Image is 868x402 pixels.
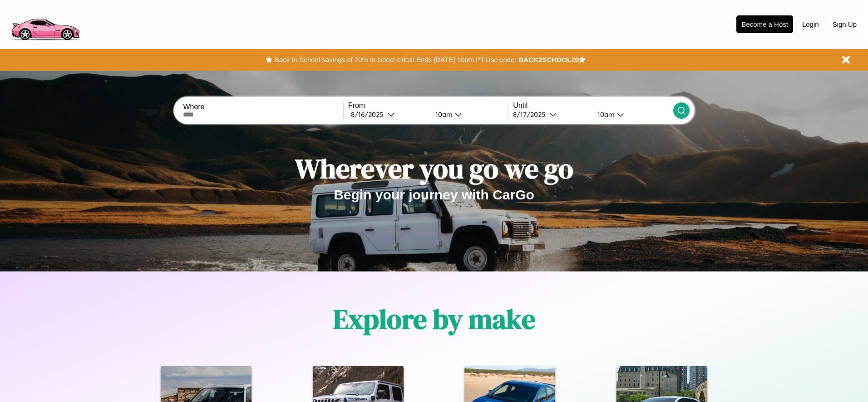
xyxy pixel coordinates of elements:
b: BACK2SCHOOL20 [518,56,579,63]
button: 8/16/2025 [348,110,428,119]
div: 8 / 17 / 2025 [513,110,550,119]
div: 10am [593,110,617,119]
img: logo [7,5,84,43]
button: Become a Host [736,15,793,33]
h1: Explore by make [333,300,535,338]
div: 10am [431,110,455,119]
button: 10am [590,110,673,119]
label: Where [183,103,343,111]
label: Until [513,102,673,110]
button: Sign Up [828,16,861,33]
button: Back to School savings of 20% in select cities! Ends [DATE] 10am PT.Use code: [272,53,518,66]
button: Login [798,16,824,33]
div: 8 / 16 / 2025 [351,110,388,119]
button: 10am [428,110,508,119]
label: From [348,102,508,110]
